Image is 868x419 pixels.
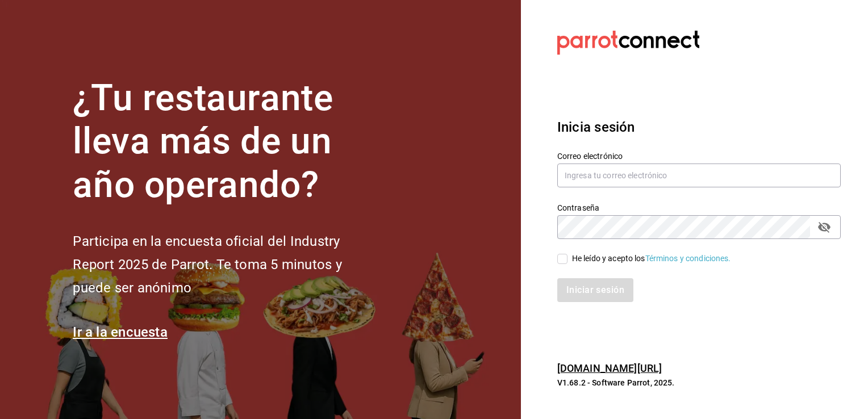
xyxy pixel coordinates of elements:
input: Ingresa tu correo electrónico [557,164,841,187]
button: Campo de contraseña [815,217,834,237]
div: He leído y acepto los [572,253,731,265]
h3: Inicia sesión [557,117,841,137]
a: Ir a la encuesta [73,324,168,340]
label: Correo electrónico [557,152,841,160]
h2: Participa en la encuesta oficial del Industry Report 2025 de Parrot. Te toma 5 minutos y puede se... [73,230,379,299]
h1: ¿Tu restaurante lleva más de un año operando? [73,77,379,207]
a: [DOMAIN_NAME][URL] [557,362,662,374]
p: V1.68.2 - Software Parrot, 2025. [557,377,841,388]
a: Términos y condiciones. [645,254,731,263]
label: Contraseña [557,203,841,211]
